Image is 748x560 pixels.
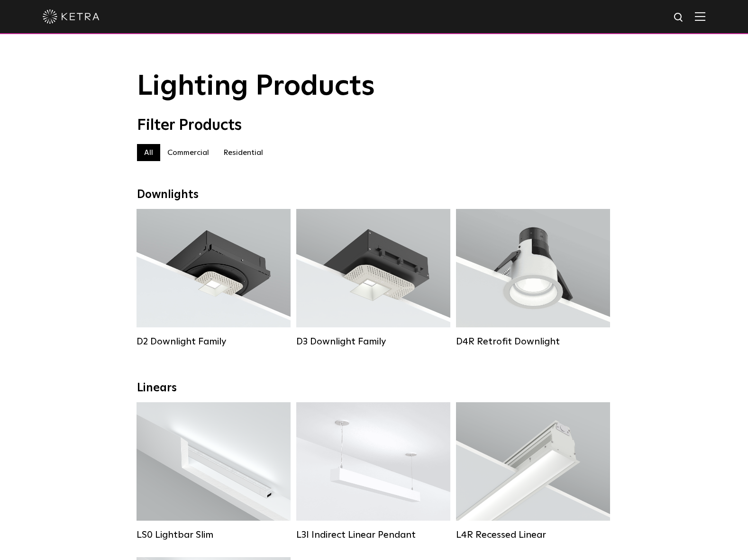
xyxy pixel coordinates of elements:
[160,144,216,161] label: Commercial
[137,144,160,161] label: All
[296,402,450,543] a: L3I Indirect Linear Pendant Lumen Output:400 / 600 / 800 / 1000Housing Colors:White / BlackContro...
[456,529,610,541] div: L4R Recessed Linear
[137,336,291,347] div: D2 Downlight Family
[296,336,450,347] div: D3 Downlight Family
[456,209,610,350] a: D4R Retrofit Downlight Lumen Output:800Colors:White / BlackBeam Angles:15° / 25° / 40° / 60°Watta...
[137,529,291,541] div: LS0 Lightbar Slim
[296,529,450,541] div: L3I Indirect Linear Pendant
[137,72,375,101] span: Lighting Products
[695,12,705,21] img: Hamburger%20Nav.svg
[137,381,611,395] div: Linears
[456,336,610,347] div: D4R Retrofit Downlight
[216,144,270,161] label: Residential
[137,402,291,543] a: LS0 Lightbar Slim Lumen Output:200 / 350Colors:White / BlackControl:X96 Controller
[456,402,610,543] a: L4R Recessed Linear Lumen Output:400 / 600 / 800 / 1000Colors:White / BlackControl:Lutron Clear C...
[137,209,291,350] a: D2 Downlight Family Lumen Output:1200Colors:White / Black / Gloss Black / Silver / Bronze / Silve...
[673,12,685,24] img: search icon
[43,9,100,24] img: ketra-logo-2019-white
[296,209,450,350] a: D3 Downlight Family Lumen Output:700 / 900 / 1100Colors:White / Black / Silver / Bronze / Paintab...
[137,188,611,202] div: Downlights
[137,117,611,135] div: Filter Products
